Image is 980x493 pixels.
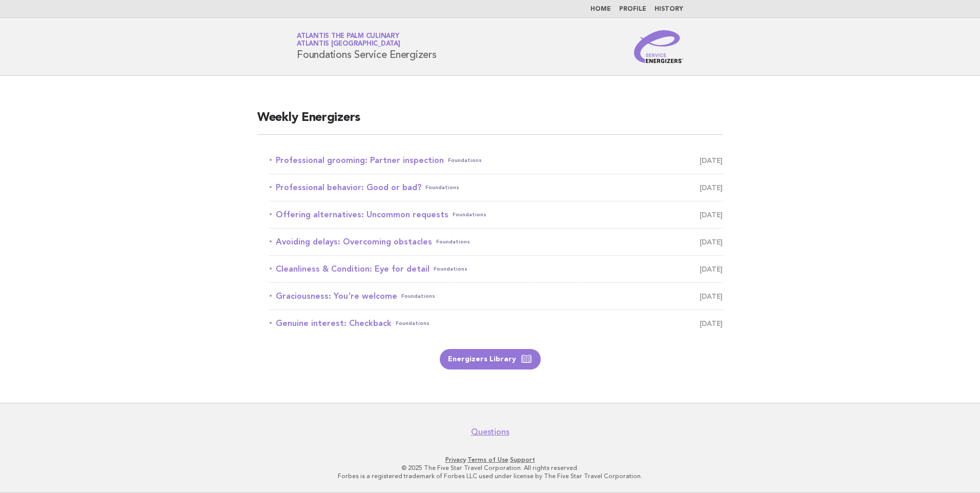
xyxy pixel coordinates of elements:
[700,180,723,195] span: [DATE]
[510,456,535,463] a: Support
[297,33,400,47] a: Atlantis The Palm CulinaryAtlantis [GEOGRAPHIC_DATA]
[176,464,804,472] p: © 2025 The Five Star Travel Corporation. All rights reserved.
[434,262,467,276] span: Foundations
[297,41,400,48] span: Atlantis [GEOGRAPHIC_DATA]
[700,289,723,303] span: [DATE]
[440,349,541,369] a: Energizers Library
[270,153,723,168] a: Professional grooming: Partner inspectionFoundations [DATE]
[270,180,723,195] a: Professional behavior: Good or bad?Foundations [DATE]
[655,6,683,12] a: History
[297,33,437,60] h1: Foundations Service Energizers
[445,456,466,463] a: Privacy
[270,316,723,331] a: Genuine interest: CheckbackFoundations [DATE]
[270,208,723,222] a: Offering alternatives: Uncommon requestsFoundations [DATE]
[453,208,486,222] span: Foundations
[471,427,509,437] a: Questions
[257,110,723,135] h2: Weekly Energizers
[590,6,611,12] a: Home
[176,456,804,464] p: · ·
[425,180,459,195] span: Foundations
[700,208,723,222] span: [DATE]
[700,153,723,168] span: [DATE]
[436,235,470,249] span: Foundations
[619,6,646,12] a: Profile
[448,153,482,168] span: Foundations
[634,30,683,63] img: Service Energizers
[270,289,723,303] a: Graciousness: You're welcomeFoundations [DATE]
[401,289,435,303] span: Foundations
[700,316,723,331] span: [DATE]
[396,316,430,331] span: Foundations
[700,262,723,276] span: [DATE]
[270,262,723,276] a: Cleanliness & Condition: Eye for detailFoundations [DATE]
[467,456,508,463] a: Terms of Use
[700,235,723,249] span: [DATE]
[176,472,804,480] p: Forbes is a registered trademark of Forbes LLC used under license by The Five Star Travel Corpora...
[270,235,723,249] a: Avoiding delays: Overcoming obstaclesFoundations [DATE]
